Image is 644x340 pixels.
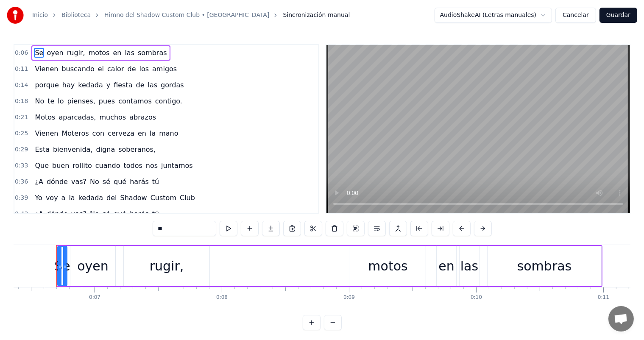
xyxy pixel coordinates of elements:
[15,194,28,202] span: 0:39
[52,145,94,154] span: bienvenida,
[160,80,185,90] span: gordas
[61,64,95,74] span: buscando
[608,306,634,332] a: Chat abierto
[368,256,407,276] div: motos
[72,161,92,170] span: rollito
[137,48,168,58] span: sombras
[34,209,44,219] span: ¿A
[97,64,105,74] span: el
[15,178,28,186] span: 0:36
[106,193,117,203] span: del
[46,177,69,187] span: dónde
[98,112,127,122] span: muchos
[154,96,183,106] span: contigo.
[88,48,111,58] span: motos
[77,256,109,276] div: oyen
[92,128,106,138] span: con
[34,48,44,58] span: Se
[139,64,150,74] span: los
[77,80,103,90] span: kedada
[120,193,148,203] span: Shadow
[106,64,125,74] span: calor
[107,128,135,138] span: cerveza
[15,49,28,57] span: 0:06
[34,145,50,154] span: Esta
[34,80,59,90] span: porque
[15,97,28,106] span: 0:18
[68,193,75,203] span: la
[61,11,91,20] a: Biblioteca
[51,161,70,170] span: buen
[106,80,111,90] span: y
[517,256,572,276] div: sombras
[160,161,194,170] span: juntamos
[70,209,87,219] span: vas?
[343,294,355,301] div: 0:09
[89,209,100,219] span: No
[95,145,116,154] span: digna
[95,161,121,170] span: cuando
[117,96,153,106] span: contamos
[15,81,28,89] span: 0:14
[61,193,67,203] span: a
[124,48,135,58] span: las
[216,294,228,301] div: 0:08
[599,8,637,23] button: Guardar
[89,177,100,187] span: No
[70,177,87,187] span: vas?
[67,96,96,106] span: pienses,
[34,64,59,74] span: Vienen
[438,256,454,276] div: en
[102,209,111,219] span: sé
[58,112,97,122] span: aparcadas,
[113,80,133,90] span: fiesta
[32,11,48,20] a: Inicio
[66,48,86,58] span: rugir,
[15,162,28,170] span: 0:33
[137,128,147,138] span: en
[129,209,150,219] span: harás
[54,256,70,276] div: Se
[46,209,69,219] span: dónde
[7,7,24,24] img: youka
[151,177,160,187] span: tú
[123,161,143,170] span: todos
[61,128,89,138] span: Moteros
[112,48,122,58] span: en
[45,193,59,203] span: voy
[128,112,157,122] span: abrazos
[57,96,64,106] span: lo
[15,129,28,138] span: 0:25
[104,11,269,20] a: Himno del Shadow Custom Club • [GEOGRAPHIC_DATA]
[61,80,75,90] span: hay
[150,193,177,203] span: Custom
[15,65,28,73] span: 0:11
[98,96,116,106] span: pues
[283,11,350,20] span: Sincronización manual
[129,177,150,187] span: harás
[34,161,50,170] span: Que
[102,177,111,187] span: sé
[150,256,184,276] div: rugir,
[555,8,596,23] button: Cancelar
[34,177,44,187] span: ¿A
[15,145,28,154] span: 0:29
[15,210,28,218] span: 0:43
[34,128,59,138] span: Vienen
[598,294,609,301] div: 0:11
[460,256,478,276] div: las
[113,209,127,219] span: qué
[89,294,100,301] div: 0:07
[145,161,159,170] span: nos
[46,48,64,58] span: oyen
[158,128,179,138] span: mano
[135,80,145,90] span: de
[34,96,45,106] span: No
[117,145,156,154] span: soberanos,
[147,80,159,90] span: las
[127,64,137,74] span: de
[15,113,28,122] span: 0:21
[471,294,482,301] div: 0:10
[179,193,196,203] span: Club
[113,177,127,187] span: qué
